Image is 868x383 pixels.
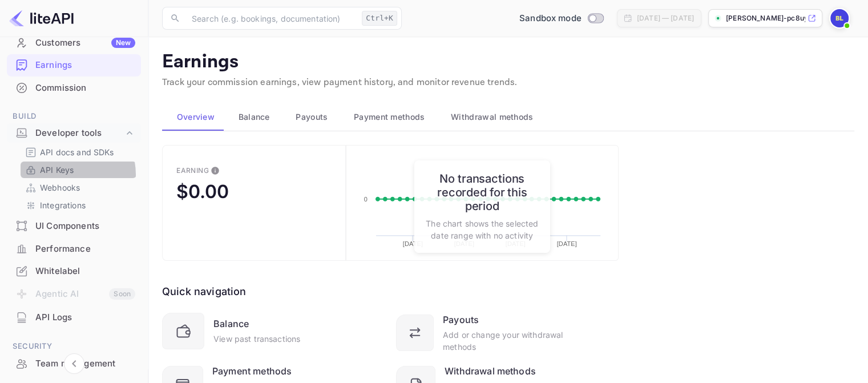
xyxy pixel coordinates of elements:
[35,265,135,278] div: Whitelabel
[21,179,136,196] div: Webhooks
[21,197,136,213] div: Integrations
[726,13,805,23] p: [PERSON_NAME]-pc8uy.nuitee....
[25,199,132,211] a: Integrations
[9,9,74,27] img: LiteAPI logo
[21,144,136,160] div: API docs and SDKs
[35,311,135,324] div: API Logs
[111,38,135,48] div: New
[177,110,215,124] span: Overview
[7,340,141,353] span: Security
[7,54,141,75] a: Earnings
[35,59,135,72] div: Earnings
[7,307,141,328] a: API Logs
[213,317,249,330] div: Balance
[7,32,141,54] div: CustomersNew
[7,260,141,281] a: Whitelabel
[515,12,608,25] div: Switch to Production mode
[445,364,536,378] div: Withdrawal methods
[25,146,132,158] a: API docs and SDKs
[403,241,423,248] text: [DATE]
[7,353,141,374] a: Team management
[426,217,539,241] p: The chart shows the selected date range with no activity
[296,110,328,124] span: Payouts
[354,110,425,124] span: Payment methods
[7,215,141,236] a: UI Components
[7,54,141,76] div: Earnings
[426,172,539,213] h6: No transactions recorded for this period
[35,220,135,233] div: UI Components
[40,182,80,193] p: Webhooks
[25,164,132,176] a: API Keys
[451,110,533,124] span: Withdrawal methods
[162,51,854,74] p: Earnings
[519,12,582,25] span: Sandbox mode
[40,164,74,176] p: API Keys
[637,13,694,23] div: [DATE] — [DATE]
[7,260,141,283] div: Whitelabel
[162,284,246,299] div: Quick navigation
[443,329,564,353] div: Add or change your withdrawal methods
[206,162,224,180] button: This is the amount of confirmed commission that will be paid to you on the next scheduled deposit
[176,166,209,175] div: Earning
[21,162,136,178] div: API Keys
[7,238,141,259] a: Performance
[212,364,292,378] div: Payment methods
[35,127,124,140] div: Developer tools
[7,238,141,260] div: Performance
[239,110,270,124] span: Balance
[35,37,135,50] div: Customers
[162,145,346,261] button: EarningThis is the amount of confirmed commission that will be paid to you on the next scheduled ...
[364,196,367,203] text: 0
[35,82,135,95] div: Commission
[176,180,229,203] div: $0.00
[25,182,132,193] a: Webhooks
[7,77,141,98] a: Commission
[162,76,854,90] p: Track your commission earnings, view payment history, and monitor revenue trends.
[7,123,141,143] div: Developer tools
[362,11,397,26] div: Ctrl+K
[35,357,135,370] div: Team management
[830,9,849,27] img: Bidit LK
[40,146,114,158] p: API docs and SDKs
[40,199,86,211] p: Integrations
[64,353,84,374] button: Collapse navigation
[7,110,141,123] span: Build
[213,333,300,345] div: View past transactions
[558,241,578,248] text: [DATE]
[185,7,357,30] input: Search (e.g. bookings, documentation)
[7,307,141,329] div: API Logs
[7,353,141,375] div: Team management
[7,32,141,53] a: CustomersNew
[443,313,479,326] div: Payouts
[7,77,141,99] div: Commission
[7,215,141,237] div: UI Components
[35,243,135,256] div: Performance
[162,103,854,131] div: scrollable auto tabs example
